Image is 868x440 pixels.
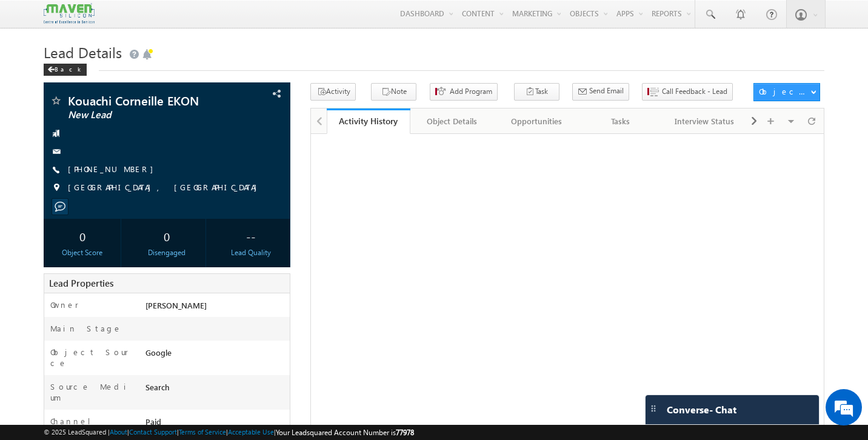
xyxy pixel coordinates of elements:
[179,428,226,436] a: Terms of Service
[68,109,221,121] span: New Lead
[44,427,414,438] span: © 2025 LeadSquared | | | | |
[50,323,122,334] label: Main Stage
[495,108,579,134] a: Opportunities
[396,428,414,437] span: 77978
[215,225,287,247] div: --
[649,404,658,413] img: carter-drag
[450,86,492,97] span: Add Program
[44,42,122,62] span: Lead Details
[504,114,568,128] div: Opportunities
[68,182,263,194] span: [GEOGRAPHIC_DATA], [GEOGRAPHIC_DATA]
[276,428,414,437] span: Your Leadsquared Account Number is
[753,83,820,101] button: Object Actions
[228,428,274,436] a: Acceptable Use
[514,83,559,101] button: Task
[44,63,93,73] a: Back
[68,164,159,176] span: [PHONE_NUMBER]
[129,428,177,436] a: Contact Support
[215,247,287,258] div: Lead Quality
[145,300,207,310] span: [PERSON_NAME]
[131,247,202,258] div: Disengaged
[410,108,495,134] a: Object Details
[142,381,290,398] div: Search
[579,108,663,134] a: Tasks
[759,86,810,97] div: Object Actions
[589,85,624,96] span: Send Email
[50,299,79,310] label: Owner
[572,83,629,101] button: Send Email
[131,225,202,247] div: 0
[47,225,118,247] div: 0
[50,416,100,427] label: Channel
[50,381,133,403] label: Source Medium
[371,83,416,101] button: Note
[310,83,356,101] button: Activity
[430,83,498,101] button: Add Program
[44,64,87,76] div: Back
[663,108,747,134] a: Interview Status
[68,95,221,107] span: Kouachi Corneille EKON
[662,86,727,97] span: Call Feedback - Lead
[642,83,733,101] button: Call Feedback - Lead
[327,108,411,134] a: Activity History
[673,114,736,128] div: Interview Status
[50,347,133,368] label: Object Source
[336,115,402,127] div: Activity History
[142,347,290,364] div: Google
[49,277,113,289] span: Lead Properties
[47,247,118,258] div: Object Score
[667,404,736,415] span: Converse - Chat
[420,114,484,128] div: Object Details
[142,416,290,433] div: Paid
[44,3,95,24] img: Custom Logo
[589,114,652,128] div: Tasks
[110,428,127,436] a: About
